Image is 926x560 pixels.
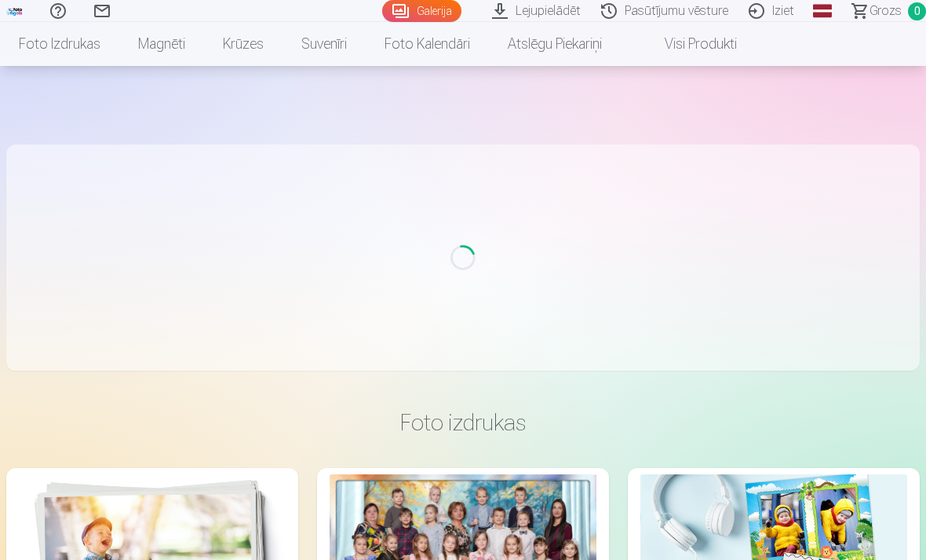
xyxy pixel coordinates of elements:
a: Foto kalendāri [366,22,489,66]
a: Suvenīri [283,22,366,66]
h3: Foto izdrukas [19,408,907,437]
a: Magnēti [119,22,204,66]
span: Grozs [869,2,902,20]
a: Visi produkti [621,22,756,66]
a: Krūzes [204,22,283,66]
a: Atslēgu piekariņi [489,22,621,66]
span: 0 [908,2,926,20]
img: /fa1 [6,6,24,16]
